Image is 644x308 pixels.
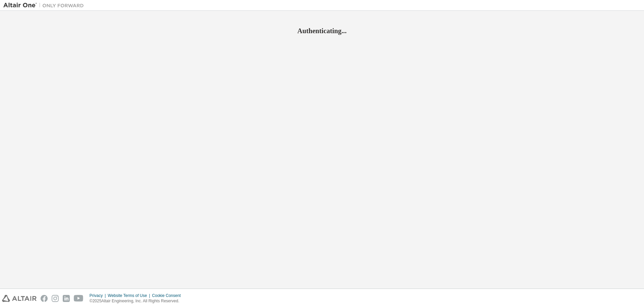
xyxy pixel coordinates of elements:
[63,295,70,302] img: linkedin.svg
[152,293,184,298] div: Cookie Consent
[52,295,59,302] img: instagram.svg
[90,293,108,298] div: Privacy
[74,295,84,302] img: youtube.svg
[3,2,87,9] img: Altair One
[2,295,37,302] img: altair_logo.svg
[41,295,48,302] img: facebook.svg
[3,26,641,35] h2: Authenticating...
[108,293,152,298] div: Website Terms of Use
[90,298,185,304] p: © 2025 Altair Engineering, Inc. All Rights Reserved.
